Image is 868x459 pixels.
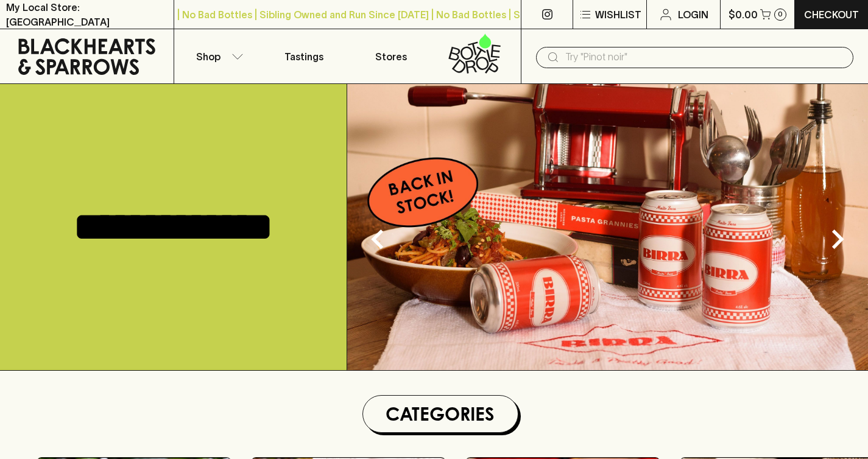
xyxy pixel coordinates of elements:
[348,29,434,83] a: Stores
[595,7,641,22] p: Wishlist
[368,401,513,427] h1: Categories
[196,49,221,64] p: Shop
[375,49,407,64] p: Stores
[261,29,347,83] a: Tastings
[347,84,868,370] img: optimise
[804,7,859,22] p: Checkout
[174,29,261,83] button: Shop
[353,215,402,264] button: Previous
[565,47,844,67] input: Try "Pinot noir"
[678,7,708,22] p: Login
[778,11,783,18] p: 0
[813,215,862,264] button: Next
[284,49,323,64] p: Tastings
[729,7,758,22] p: $0.00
